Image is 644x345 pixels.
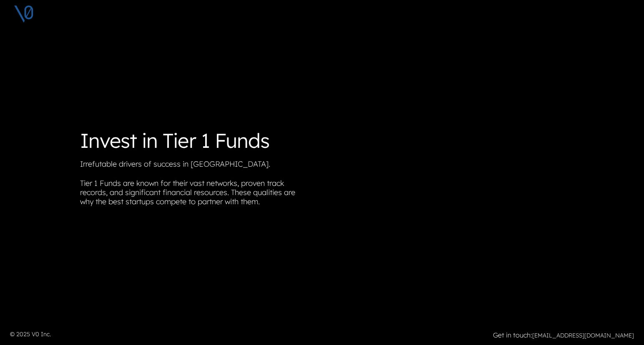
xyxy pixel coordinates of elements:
[80,129,315,153] h1: Invest in Tier 1 Funds
[10,330,317,339] p: © 2025 V0 Inc.
[13,3,34,24] img: V0 logo
[80,160,315,172] p: Irrefutable drivers of success in [GEOGRAPHIC_DATA].
[493,331,532,339] strong: Get in touch:
[532,332,634,339] a: [EMAIL_ADDRESS][DOMAIN_NAME]
[80,179,315,210] p: Tier 1 Funds are known for their vast networks, proven track records, and significant financial r...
